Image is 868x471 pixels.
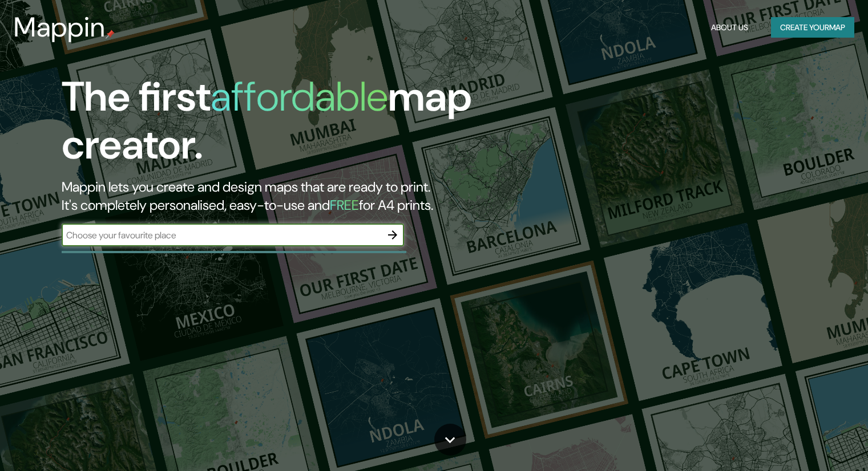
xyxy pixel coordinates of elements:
[106,30,115,39] img: mappin-pin
[706,17,753,38] button: About Us
[62,73,496,178] h1: The first map creator.
[330,196,359,214] h5: FREE
[62,229,381,242] input: Choose your favourite place
[211,70,388,123] h1: affordable
[771,17,854,38] button: Create yourmap
[62,178,496,214] h2: Mappin lets you create and design maps that are ready to print. It's completely personalised, eas...
[14,11,106,43] h3: Mappin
